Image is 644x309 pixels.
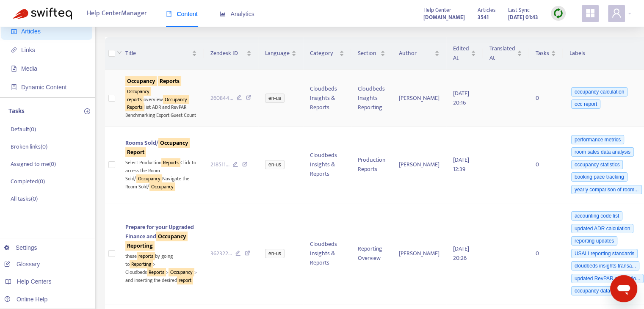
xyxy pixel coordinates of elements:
p: Completed ( 0 ) [11,177,45,186]
strong: [DATE] 01:43 [508,13,538,22]
p: All tasks ( 0 ) [11,194,38,203]
strong: 3541 [478,13,489,22]
span: yearly comparison of room... [571,185,642,194]
td: [PERSON_NAME] [392,127,446,203]
span: Articles [21,28,41,35]
sqkw: reports [137,252,155,260]
span: room sales data analysis [571,147,634,157]
td: [PERSON_NAME] [392,70,446,127]
td: 0 [529,70,563,127]
span: down [117,50,122,55]
p: Tasks [8,106,25,116]
span: 362322 ... [210,249,232,258]
span: Edited At [453,44,469,63]
span: plus-circle [84,108,90,114]
span: Language [265,49,290,58]
th: Section [351,37,392,70]
span: Author [399,49,433,58]
span: occupancy calculation [571,87,627,97]
sqkw: Occupancy [169,268,194,276]
span: accounting code list [571,211,622,221]
th: Edited At [446,37,483,70]
span: occ report [571,99,600,109]
div: Select Production Click to access the Room Sold/ Navigate the Room Sold/ [125,157,197,190]
sqkw: Occupancy [125,76,157,86]
sqkw: report [177,276,193,284]
sqkw: Reports [125,103,144,111]
sqkw: Occupancy [163,95,189,104]
span: USALI reporting standards [571,249,638,258]
a: Glossary [4,261,40,268]
td: Reporting Overview [351,203,392,305]
sqkw: reports [125,95,144,104]
span: Translated At [489,44,515,63]
span: Analytics [220,11,254,17]
sqkw: Occupancy [149,182,175,191]
span: Help Centers [17,278,52,285]
span: + Add filter [113,19,143,29]
sqkw: Reports [161,158,180,167]
span: 260844 ... [210,94,233,103]
span: [DATE] 20:26 [453,244,469,263]
iframe: Botón para iniciar la ventana de mensajería [610,275,637,302]
td: Production Reports [351,127,392,203]
sqkw: Report [125,147,146,157]
a: Online Help [4,296,47,303]
span: Zendesk ID [210,49,245,58]
span: 218511 ... [210,160,229,169]
span: area-chart [220,11,226,17]
span: user [611,8,622,18]
td: Cloudbeds Insights & Reports [303,203,351,305]
span: book [166,11,172,17]
td: 0 [529,203,563,305]
span: link [11,47,17,53]
span: updated ADR calculation [571,224,633,233]
p: Default ( 0 ) [11,125,36,134]
span: Links [21,47,35,53]
td: Cloudbeds Insights & Reports [303,127,351,203]
span: en-us [265,160,285,169]
sqkw: Reporting [130,260,153,268]
span: Prepare for your Upgraded Finance and [125,222,194,251]
span: Content [166,11,198,17]
th: Title [119,37,204,70]
sqkw: Occupancy [158,138,190,148]
span: Help Center Manager [87,6,147,22]
p: Assigned to me ( 0 ) [11,160,56,168]
span: occupancy data changes [571,286,634,295]
span: Category [310,49,337,58]
span: Title [125,49,190,58]
span: appstore [585,8,595,18]
sqkw: Occupancy [156,232,188,241]
span: Dynamic Content [21,84,66,91]
div: overview list ADR and RevPAR Benchmarking Export Guest Count [125,86,197,119]
th: Tasks [529,37,563,70]
span: account-book [11,28,17,34]
span: container [11,84,17,90]
img: Swifteq [13,8,72,19]
span: Rooms Sold/ [125,138,190,157]
sqkw: Reports [158,76,181,86]
span: Tasks [536,49,549,58]
span: Help Center [423,6,451,15]
div: these by going to > Cloudbeds > > and inserting the desired [125,251,197,284]
span: performance metrics [571,135,624,144]
th: Zendesk ID [204,37,259,70]
span: Last Sync [508,6,530,15]
span: booking pace tracking [571,172,627,182]
th: Translated At [483,37,529,70]
span: cloudbeds insights transa... [571,261,639,270]
span: file-image [11,66,17,72]
span: Media [21,65,37,72]
sqkw: Occupancy [136,174,162,183]
sqkw: Reports [147,268,166,276]
td: [PERSON_NAME] [392,203,446,305]
td: Cloudbeds Insights & Reports [303,70,351,127]
span: [DATE] 20:16 [453,88,469,108]
th: Author [392,37,446,70]
th: Language [258,37,303,70]
span: reporting updates [571,236,617,246]
span: occupancy statistics [571,160,623,169]
span: en-us [265,249,285,258]
sqkw: Occupancy [125,87,151,96]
